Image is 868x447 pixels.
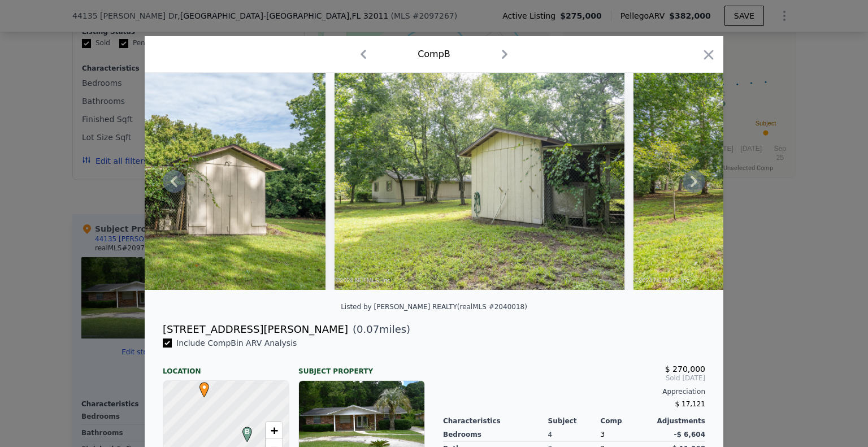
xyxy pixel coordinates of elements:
[443,387,705,396] div: Appreciation
[548,416,601,426] div: Subject
[418,47,450,61] div: Comp B
[600,431,605,439] span: 3
[266,422,283,439] a: Zoom in
[271,423,278,437] span: +
[341,303,527,311] div: Listed by [PERSON_NAME] REALTY (realMLS #2040018)
[298,358,425,376] div: Subject Property
[240,427,255,437] span: B
[172,338,301,348] span: Include Comp B in ARV Analysis
[197,379,212,396] span: •
[163,358,289,376] div: Location
[665,364,705,374] span: $ 270,000
[163,322,348,337] div: [STREET_ADDRESS][PERSON_NAME]
[348,322,410,337] span: ( miles)
[443,374,705,383] span: Sold [DATE]
[548,428,601,442] div: 4
[674,431,705,439] span: -$ 6,604
[357,323,379,335] span: 0.07
[653,416,705,426] div: Adjustments
[443,416,548,426] div: Characteristics
[675,400,705,408] span: $ 17,121
[36,73,325,290] img: Property Img
[600,416,653,426] div: Comp
[240,427,246,433] div: B
[335,73,624,290] img: Property Img
[443,428,548,442] div: Bedrooms
[197,382,203,389] div: •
